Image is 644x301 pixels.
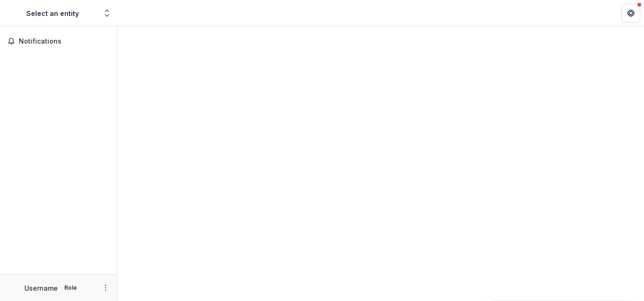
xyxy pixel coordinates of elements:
button: Get Help [621,4,640,23]
button: Open entity switcher [100,4,114,23]
p: Role [61,284,80,292]
span: Notifications [19,38,109,45]
button: Notifications [4,34,113,49]
div: Select an entity [26,8,79,18]
button: More [100,282,111,293]
p: Username [24,283,58,293]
